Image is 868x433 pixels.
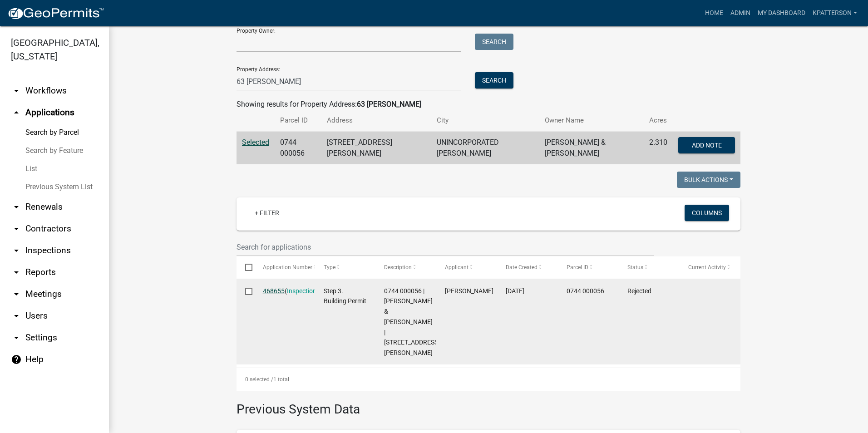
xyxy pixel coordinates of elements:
th: Address [321,110,432,131]
span: 0 selected / [245,376,273,383]
td: 0744 000056 [275,132,321,165]
datatable-header-cell: Application Number [254,256,315,278]
a: KPATTERSON [809,5,861,22]
th: Parcel ID [275,110,321,131]
span: Application Number [263,264,312,271]
i: arrow_drop_down [11,332,22,343]
datatable-header-cell: Applicant [436,256,497,278]
a: Inspections [287,287,320,295]
span: Dewayne Ivey [445,287,493,295]
td: 2.310 [644,132,673,165]
i: help [11,354,22,365]
i: arrow_drop_down [11,289,22,300]
i: arrow_drop_down [11,202,22,212]
strong: 63 [PERSON_NAME] [357,100,421,108]
datatable-header-cell: Select [237,256,254,278]
span: Add Note [691,142,721,149]
datatable-header-cell: Type [315,256,375,278]
td: UNINCORPORATED [PERSON_NAME] [431,132,539,165]
a: Admin [727,5,754,22]
span: Date Created [506,264,538,271]
span: Current Activity [688,264,726,271]
th: City [431,110,539,131]
button: Search [475,72,513,89]
datatable-header-cell: Status [619,256,680,278]
i: arrow_drop_down [11,310,22,321]
i: arrow_drop_down [11,267,22,278]
span: Status [627,264,643,271]
datatable-header-cell: Parcel ID [558,256,619,278]
div: 1 total [237,368,740,391]
input: Search for applications [237,238,654,256]
a: Home [701,5,727,22]
span: 08/25/2025 [506,287,524,295]
datatable-header-cell: Date Created [497,256,558,278]
a: + Filter [247,205,286,221]
div: Showing results for Property Address: [237,99,740,110]
i: arrow_drop_up [11,107,22,118]
span: Type [324,264,335,271]
div: ( ) [263,286,306,296]
i: arrow_drop_down [11,223,22,234]
i: arrow_drop_down [11,85,22,96]
span: 0744 000056 [567,287,604,295]
a: 468655 [263,287,285,295]
span: Parcel ID [567,264,588,271]
a: Selected [242,138,269,147]
datatable-header-cell: Description [375,256,436,278]
a: My Dashboard [754,5,809,22]
h3: Previous System Data [237,391,740,419]
span: Step 3. Building Permit [324,287,366,305]
th: Owner Name [539,110,644,131]
td: [PERSON_NAME] & [PERSON_NAME] [539,132,644,165]
button: Columns [685,205,729,221]
button: Add Note [678,137,735,153]
i: arrow_drop_down [11,245,22,256]
span: Description [384,264,412,271]
datatable-header-cell: Current Activity [680,256,740,278]
th: Acres [644,110,673,131]
button: Bulk Actions [677,172,740,188]
td: [STREET_ADDRESS][PERSON_NAME] [321,132,432,165]
span: 0744 000056 | NANCE JEFFREY & JULIE TURNER | 63 JARRELL HOGG RD [384,287,440,357]
button: Search [475,34,513,50]
span: Applicant [445,264,469,271]
span: Rejected [627,287,651,295]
